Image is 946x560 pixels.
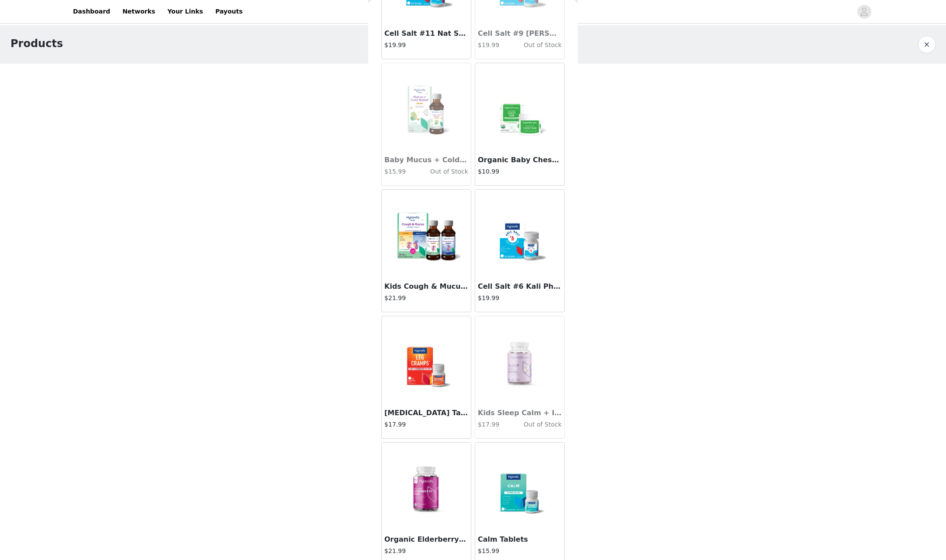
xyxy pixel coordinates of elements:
[392,63,461,150] img: Baby Mucus + Cold Relief Daytime
[485,443,554,530] img: Calm Tablets
[485,316,554,403] img: Kids Sleep Calm + Immunity Gummies
[384,420,468,429] h4: $17.99
[392,443,461,530] img: Organic Elderberry Plus Gummies
[478,294,562,303] h4: $19.99
[478,41,506,50] h4: $19.99
[478,155,562,165] h3: Organic Baby Chest Rub
[384,408,468,418] h3: [MEDICAL_DATA] Tablets
[384,534,468,545] h3: Organic Elderberry Plus Gummies
[384,167,412,176] h4: $15.99
[506,420,562,429] h4: Out of Stock
[478,281,562,292] h3: Cell Salt #6 Kali Phos
[412,167,468,176] h4: Out of Stock
[384,294,468,303] h4: $21.99
[506,41,562,50] h4: Out of Stock
[478,546,562,556] h4: $15.99
[162,2,208,21] a: Your Links
[392,190,461,277] img: Kids Cough & Mucus Combo Pack
[384,28,468,39] h3: Cell Salt #11 Nat Sulph
[478,534,562,545] h3: Calm Tablets
[478,28,562,39] h3: Cell Salt #9 [PERSON_NAME]
[384,546,468,556] h4: $21.99
[210,2,248,21] a: Payouts
[478,420,506,429] h4: $17.99
[478,408,562,418] h3: Kids Sleep Calm + Immunity Gummies
[117,2,160,21] a: Networks
[485,190,554,277] img: Cell Salt #6 Kali Phos
[10,36,63,51] h1: Products
[392,316,461,403] img: Leg Cramps Tablets
[860,5,868,19] div: avatar
[68,2,115,21] a: Dashboard
[478,167,562,176] h4: $10.99
[384,281,468,292] h3: Kids Cough & Mucus Combo Pack
[485,63,554,150] img: Organic Baby Chest Rub
[384,41,468,50] h4: $19.99
[384,155,468,165] h3: Baby Mucus + Cold Relief Daytime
